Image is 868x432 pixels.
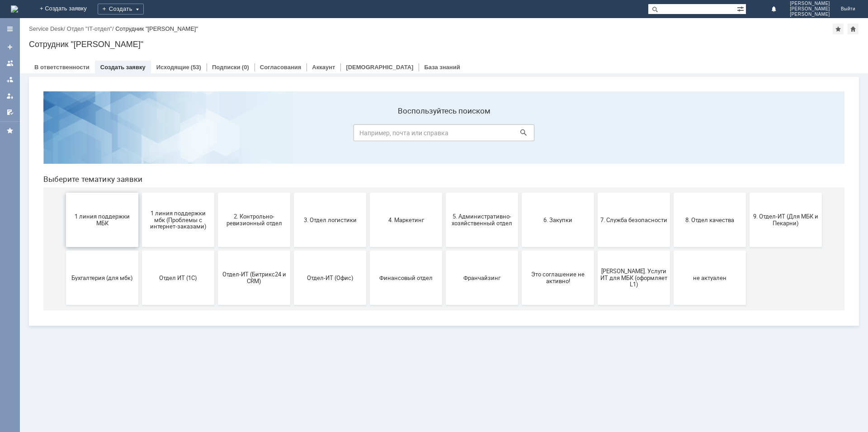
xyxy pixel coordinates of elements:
[260,190,327,197] span: Отдел-ИТ (Офис)
[564,183,631,204] span: [PERSON_NAME]. Услуги ИТ для МБК (оформляет L1)
[488,132,555,139] span: 6. Закупки
[3,40,17,54] a: Создать заявку
[334,166,406,221] button: Финансовый отдел
[258,166,330,221] button: Отдел-ИТ (Офис)
[260,64,302,71] a: Согласования
[713,109,786,163] button: 9. Отдел-ИТ (Для МБК и Пекарни)
[317,22,498,31] label: Воспользуйтесь поиском
[486,109,558,163] button: 6. Закупки
[637,166,710,221] button: не актуален
[115,25,198,32] div: Сотрудник "[PERSON_NAME]"
[182,166,254,221] button: Отдел-ИТ (Битрикс24 и CRM)
[3,72,17,87] a: Заявки в моей ответственности
[33,190,99,197] span: Бухгалтерия (для мбк)
[561,109,634,163] button: 7. Служба безопасности
[488,187,555,200] span: Это соглашение не активно!
[640,132,707,139] span: 8. Отдел качества
[108,125,175,146] span: 1 линия поддержки мбк (Проблемы с интернет-заказами)
[312,64,335,71] a: Аккаунт
[30,109,102,163] button: 1 линия поддержки МБК
[258,109,330,163] button: 3. Отдел логистики
[412,129,479,142] span: 5. Административно-хозяйственный отдел
[7,90,808,100] header: Выберите тематику заявки
[336,132,403,139] span: 4. Маркетинг
[30,166,102,221] button: Бухгалтерия (для мбк)
[3,105,17,119] a: Мои согласования
[336,190,403,197] span: Финансовый отдел
[334,109,406,163] button: 4. Маркетинг
[108,190,175,197] span: Отдел ИТ (1С)
[29,25,67,32] div: /
[410,166,482,221] button: Франчайзинг
[29,25,64,32] a: Service Desk
[3,89,17,103] a: Мои заявки
[790,12,830,17] span: [PERSON_NAME]
[737,4,746,13] span: Расширенный поиск
[11,5,18,13] img: logo
[848,24,859,34] div: Сделать домашней страницей
[33,129,99,142] span: 1 линия поддержки МБК
[716,129,783,142] span: 9. Отдел-ИТ (Для МБК и Пекарни)
[412,190,479,197] span: Франчайзинг
[424,64,460,71] a: База знаний
[561,166,634,221] button: [PERSON_NAME]. Услуги ИТ для МБК (оформляет L1)
[98,4,144,14] div: Создать
[640,190,707,197] span: не актуален
[317,40,498,57] input: Например, почта или справка
[637,109,710,163] button: 8. Отдел качества
[564,132,631,139] span: 7. Служба безопасности
[34,64,90,71] a: В ответственности
[106,109,178,163] button: 1 линия поддержки мбк (Проблемы с интернет-заказами)
[260,132,327,139] span: 3. Отдел логистики
[29,40,859,49] div: Сотрудник "[PERSON_NAME]"
[833,24,844,34] div: Добавить в избранное
[790,1,830,6] span: [PERSON_NAME]
[100,64,146,71] a: Создать заявку
[346,64,413,71] a: [DEMOGRAPHIC_DATA]
[410,109,482,163] button: 5. Административно-хозяйственный отдел
[212,64,241,71] a: Подписки
[486,166,558,221] button: Это соглашение не активно!
[184,187,251,200] span: Отдел-ИТ (Битрикс24 и CRM)
[191,64,201,71] div: (53)
[156,64,189,71] a: Исходящие
[242,64,249,71] div: (0)
[67,25,112,32] a: Отдел "IT-отдел"
[67,25,115,32] div: /
[182,109,254,163] button: 2. Контрольно-ревизионный отдел
[184,129,251,142] span: 2. Контрольно-ревизионный отдел
[3,56,17,71] a: Заявки на командах
[106,166,178,221] button: Отдел ИТ (1С)
[11,5,18,13] a: Перейти на домашнюю страницу
[790,6,830,12] span: [PERSON_NAME]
